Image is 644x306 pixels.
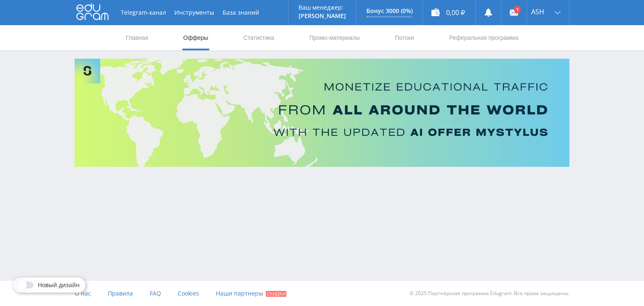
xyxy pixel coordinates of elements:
[38,282,80,288] span: Новый дизайн
[216,281,286,306] a: Наши партнеры Скидки
[266,291,286,297] span: Скидки
[448,25,519,50] a: Реферальная программа
[75,281,91,306] a: О нас
[531,8,544,15] span: ASH
[125,25,149,50] a: Главная
[394,25,415,50] a: Потоки
[366,8,413,14] p: Бонус 3000 (0%)
[299,4,346,11] p: Ваш менеджер:
[150,281,161,306] a: FAQ
[178,281,199,306] a: Cookies
[108,289,133,297] span: Правила
[326,281,569,306] div: © 2025 Партнёрская программа Edugram. Все права защищены.
[108,281,133,306] a: Правила
[75,59,569,167] img: Banner
[216,289,263,297] span: Наши партнеры
[182,25,209,50] a: Офферы
[242,25,275,50] a: Статистика
[299,13,346,19] p: [PERSON_NAME]
[178,289,199,297] span: Cookies
[309,25,361,50] a: Промо-материалы
[150,289,161,297] span: FAQ
[75,289,91,297] span: О нас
